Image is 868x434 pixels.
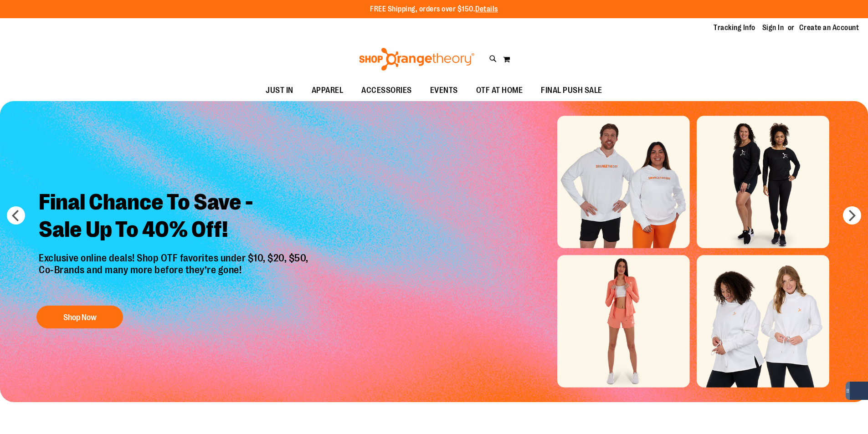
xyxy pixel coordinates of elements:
h2: Final Chance To Save - Sale Up To 40% Off! [32,182,318,252]
button: Shop Now [36,306,123,328]
a: Tracking Info [714,23,755,33]
p: Exclusive online deals! Shop OTF favorites under $10, $20, $50, Co-Brands and many more before th... [32,252,318,297]
a: Sign In [762,23,784,33]
button: prev [7,206,25,225]
p: FREE Shipping, orders over $150. [370,4,498,15]
a: ACCESSORIES [352,80,421,101]
a: APPAREL [303,80,353,101]
a: Details [475,5,498,13]
span: JUST IN [266,80,293,101]
a: Final Chance To Save -Sale Up To 40% Off! Exclusive online deals! Shop OTF favorites under $10, $... [32,182,318,333]
a: OTF AT HOME [467,80,532,101]
span: ACCESSORIES [361,80,412,101]
span: APPAREL [312,80,344,101]
span: EVENTS [430,80,458,101]
button: next [843,206,861,225]
img: Shop Orangetheory [358,48,476,71]
a: EVENTS [421,80,467,101]
a: Create an Account [799,23,859,33]
span: FINAL PUSH SALE [541,80,602,101]
a: JUST IN [257,80,303,101]
a: FINAL PUSH SALE [532,80,611,101]
span: OTF AT HOME [476,80,523,101]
